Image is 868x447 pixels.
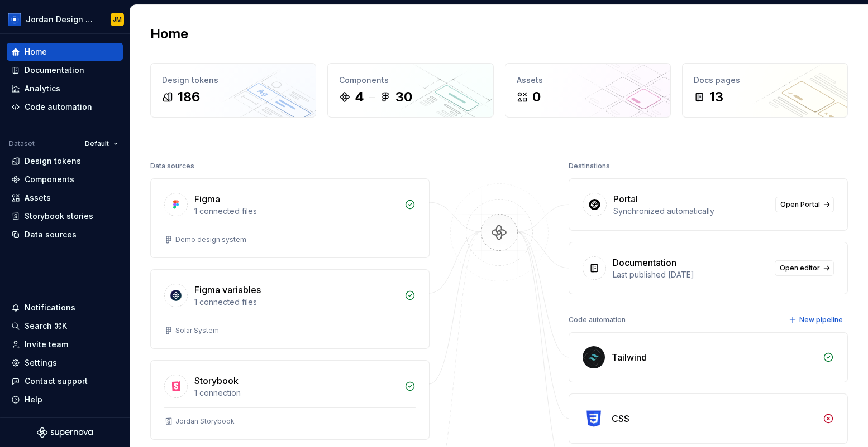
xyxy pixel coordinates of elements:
[194,374,239,387] div: Storybook
[150,63,316,118] a: Design tokens186
[7,317,123,335] button: Search ⌘K
[194,192,220,206] div: Figma
[178,88,200,106] div: 186
[25,394,42,405] div: Help
[175,326,219,335] div: Solar System
[613,256,676,269] div: Documentation
[25,357,57,368] div: Settings
[612,351,647,364] div: Tailwind
[7,336,123,353] a: Invite team
[25,46,47,57] div: Home
[7,61,123,79] a: Documentation
[7,152,123,170] a: Design tokens
[194,206,398,217] div: 1 connected files
[780,264,820,273] span: Open editor
[194,297,398,308] div: 1 connected files
[25,376,88,387] div: Contact support
[25,302,75,313] div: Notifications
[775,260,834,276] a: Open editor
[799,315,843,324] span: New pipeline
[113,15,122,24] div: JM
[25,65,84,76] div: Documentation
[517,75,659,86] div: Assets
[25,211,93,222] div: Storybook stories
[785,312,848,328] button: New pipeline
[175,235,246,244] div: Demo design system
[150,269,430,349] a: Figma variables1 connected filesSolar System
[85,139,109,148] span: Default
[25,156,81,167] div: Design tokens
[7,354,123,372] a: Settings
[7,80,123,98] a: Analytics
[327,63,493,118] a: Components430
[780,200,820,209] span: Open Portal
[7,171,123,188] a: Components
[150,178,430,258] a: Figma1 connected filesDemo design system
[7,189,123,207] a: Assets
[569,158,610,174] div: Destinations
[7,226,123,244] a: Data sources
[25,229,77,240] div: Data sources
[25,320,67,332] div: Search ⌘K
[395,88,412,106] div: 30
[7,98,123,116] a: Code automation
[355,88,364,106] div: 4
[8,13,21,26] img: 049812b6-2877-400d-9dc9-987621144c16.png
[775,197,834,212] a: Open Portal
[175,417,235,426] div: Jordan Storybook
[25,101,92,113] div: Code automation
[150,360,430,440] a: Storybook1 connectionJordan Storybook
[25,174,74,185] div: Components
[613,192,638,206] div: Portal
[162,75,304,86] div: Design tokens
[25,339,68,350] div: Invite team
[569,312,626,328] div: Code automation
[80,136,123,152] button: Default
[9,139,35,148] div: Dataset
[194,283,261,297] div: Figma variables
[682,63,848,118] a: Docs pages13
[150,25,188,43] h2: Home
[194,387,398,399] div: 1 connection
[505,63,671,118] a: Assets0
[7,43,123,61] a: Home
[694,75,836,86] div: Docs pages
[339,75,481,86] div: Components
[150,158,194,174] div: Data sources
[25,83,60,94] div: Analytics
[613,269,768,280] div: Last published [DATE]
[7,391,123,409] button: Help
[2,7,127,31] button: Jordan Design SystemJM
[7,207,123,225] a: Storybook stories
[26,14,97,25] div: Jordan Design System
[532,88,541,106] div: 0
[709,88,723,106] div: 13
[7,372,123,390] button: Contact support
[7,299,123,317] button: Notifications
[612,412,629,425] div: CSS
[25,192,51,203] div: Assets
[37,427,93,438] svg: Supernova Logo
[613,206,769,217] div: Synchronized automatically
